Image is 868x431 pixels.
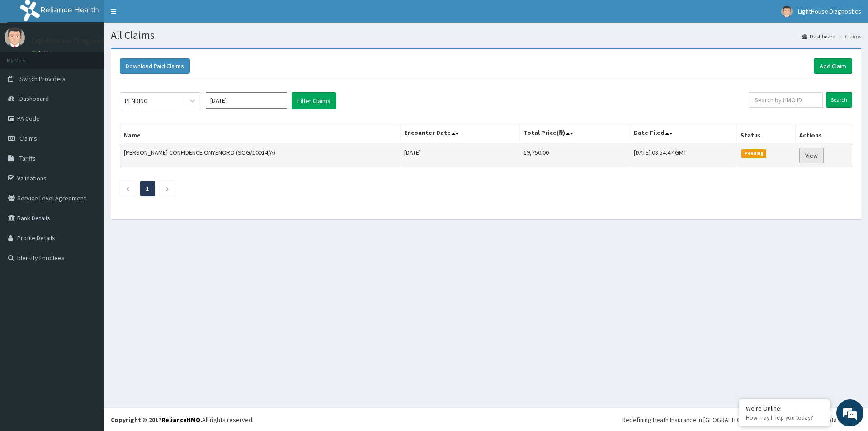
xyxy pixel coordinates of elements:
input: Select Month and Year [206,92,287,109]
li: Claims [836,33,861,40]
span: Switch Providers [19,75,66,83]
img: d_794563401_company_1708531726252_794563401 [17,45,37,68]
a: Next page [165,185,170,193]
button: Filter Claims [292,92,336,109]
div: Redefining Heath Insurance in [GEOGRAPHIC_DATA] using Telemedicine and Data Science! [622,415,861,424]
a: RelianceHMO [161,416,200,424]
div: PENDING [125,96,148,105]
th: Encounter Date [400,123,519,144]
a: Page 1 is your current page [146,185,149,193]
input: Search by HMO ID [749,92,823,108]
a: Previous page [126,185,130,193]
p: LightHouse Diagnostics [32,37,115,45]
textarea: Type your message and hit 'Enter' [5,247,172,279]
strong: Copyright © 2017 . [111,416,202,424]
span: We're online! [52,114,125,205]
th: Total Price(₦) [519,123,630,144]
input: Search [826,92,852,108]
div: Minimize live chat window [148,5,170,26]
td: 19,750.00 [519,144,630,167]
td: [DATE] 08:54:47 GMT [630,144,737,167]
img: User Image [5,27,25,47]
th: Status [737,123,796,144]
div: Chat with us now [47,51,152,62]
p: How may I help you today? [746,414,823,422]
a: Dashboard [802,33,835,40]
th: Actions [795,123,852,144]
span: Dashboard [19,95,49,103]
span: Pending [741,149,766,157]
div: We're Online! [746,404,823,412]
h1: All Claims [111,29,861,41]
a: Online [32,49,53,56]
th: Name [120,123,401,144]
th: Date Filed [630,123,737,144]
td: [PERSON_NAME] CONFIDENCE ONYENORO (SOG/10014/A) [120,144,401,167]
footer: All rights reserved. [104,408,868,431]
span: Claims [19,134,37,142]
span: Tariffs [19,154,36,162]
button: Download Paid Claims [120,58,190,74]
td: [DATE] [400,144,519,167]
a: View [799,148,824,163]
img: User Image [781,6,793,17]
a: Add Claim [814,58,852,74]
span: LightHouse Diagnostics [798,7,861,15]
